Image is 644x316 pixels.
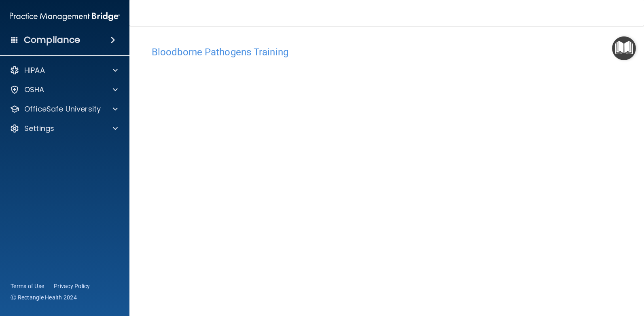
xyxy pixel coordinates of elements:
[10,104,118,114] a: OfficeSafe University
[10,8,120,25] img: PMB logo
[24,85,44,95] p: OSHA
[152,62,622,310] iframe: bbp
[10,85,118,95] a: OSHA
[24,65,45,75] p: HIPAA
[152,47,622,57] h4: Bloodborne Pathogens Training
[24,104,101,114] p: OfficeSafe University
[54,282,90,290] a: Privacy Policy
[11,282,44,290] a: Terms of Use
[11,293,77,301] span: Ⓒ Rectangle Health 2024
[24,34,80,46] h4: Compliance
[10,65,118,75] a: HIPAA
[24,124,54,133] p: Settings
[504,259,634,291] iframe: Drift Widget Chat Controller
[10,124,118,133] a: Settings
[612,36,636,60] button: Open Resource Center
